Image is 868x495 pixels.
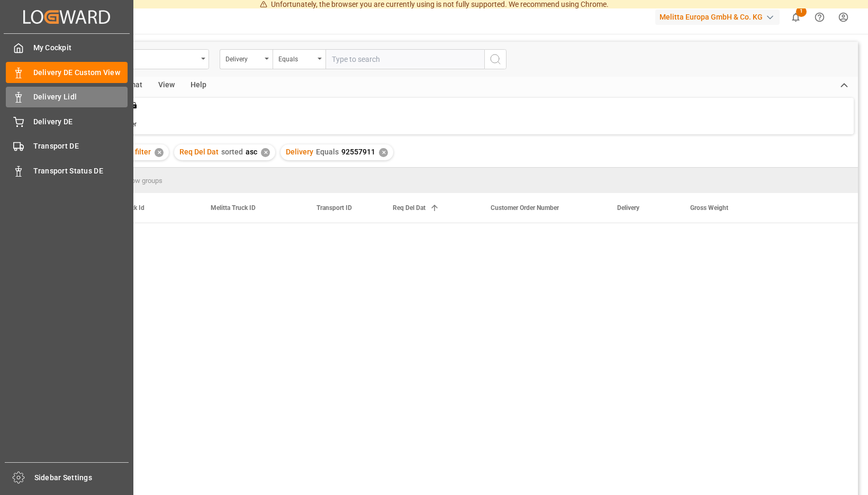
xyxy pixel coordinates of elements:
[33,116,128,127] span: Delivery DE
[6,38,128,58] a: My Cockpit
[317,204,352,212] span: Transport ID
[225,52,261,64] div: Delivery
[33,91,128,103] span: Delivery Lidl
[690,204,728,212] span: Gross Weight
[6,62,128,82] a: Delivery DE Custom View
[379,148,388,157] div: ✕
[484,49,507,69] button: search button
[33,141,128,152] span: Transport DE
[211,204,256,212] span: Melitta Truck ID
[150,77,183,95] div: View
[796,6,807,17] span: 1
[6,160,128,181] a: Transport Status DE
[221,148,243,156] span: sorted
[155,148,164,157] div: ✕
[34,472,129,483] span: Sidebar Settings
[179,148,219,156] span: Req Del Dat
[655,10,780,25] div: Melitta Europa GmbH & Co. KG
[6,111,128,132] a: Delivery DE
[316,148,339,156] span: Equals
[261,148,270,157] div: ✕
[6,136,128,157] a: Transport DE
[33,166,128,177] span: Transport Status DE
[33,67,128,78] span: Delivery DE Custom View
[617,204,639,212] span: Delivery
[325,49,484,69] input: Type to search
[808,5,831,29] button: Help Center
[491,204,559,212] span: Customer Order Number
[246,148,257,156] span: asc
[220,49,273,69] button: open menu
[393,204,426,212] span: Req Del Dat
[273,49,325,69] button: open menu
[655,7,784,27] button: Melitta Europa GmbH & Co. KG
[183,77,214,95] div: Help
[286,148,313,156] span: Delivery
[784,5,808,29] button: show 1 new notifications
[33,42,128,53] span: My Cockpit
[6,87,128,107] a: Delivery Lidl
[278,52,314,64] div: Equals
[341,148,375,156] span: 92557911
